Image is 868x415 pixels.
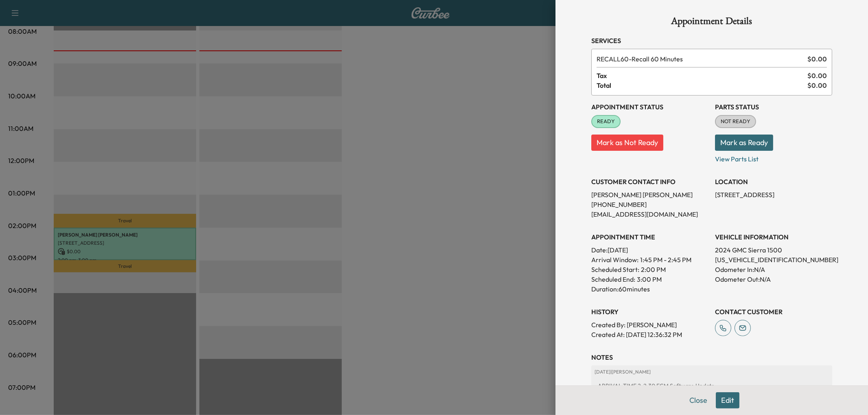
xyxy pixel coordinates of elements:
h3: CUSTOMER CONTACT INFO [591,177,708,187]
h3: LOCATION [715,177,832,187]
p: 2:00 PM [641,265,666,274]
p: Created At : [DATE] 12:36:32 PM [591,330,708,339]
span: $ 0.00 [807,54,827,64]
p: 2024 GMC Sierra 1500 [715,245,832,255]
p: [STREET_ADDRESS] [715,190,832,200]
p: Odometer In: N/A [715,265,832,274]
h3: Parts Status [715,102,832,112]
p: Odometer Out: N/A [715,274,832,284]
button: Edit [716,392,739,408]
p: Duration: 60 minutes [591,284,708,294]
h3: APPOINTMENT TIME [591,232,708,242]
p: [EMAIL_ADDRESS][DOMAIN_NAME] [591,209,708,219]
span: Recall 60 Minutes [597,54,804,64]
h3: CONTACT CUSTOMER [715,307,832,317]
p: Created By : [PERSON_NAME] [591,320,708,330]
span: Total [597,80,807,90]
p: [US_VEHICLE_IDENTIFICATION_NUMBER] [715,255,832,265]
p: Scheduled Start: [591,265,639,274]
span: READY [592,117,620,126]
p: [PHONE_NUMBER] [591,200,708,209]
h3: NOTES [591,352,832,362]
h3: Services [591,36,832,46]
div: ARRIVAL TIME 2-2:30 ECM Software Update [595,378,829,393]
button: Mark as Ready [715,135,773,151]
p: Date: [DATE] [591,245,708,255]
span: NOT READY [716,117,755,126]
p: Scheduled End: [591,274,635,284]
span: 1:45 PM - 2:45 PM [640,255,691,265]
p: Arrival Window: [591,255,708,265]
p: View Parts List [715,151,832,164]
p: 3:00 PM [637,274,662,284]
h3: Appointment Status [591,102,708,112]
h3: History [591,307,708,317]
span: $ 0.00 [807,71,827,80]
span: Tax [597,71,807,80]
p: [PERSON_NAME] [PERSON_NAME] [591,190,708,200]
h1: Appointment Details [591,16,832,29]
h3: VEHICLE INFORMATION [715,232,832,242]
p: [DATE] | [PERSON_NAME] [595,369,829,375]
span: $ 0.00 [807,80,827,90]
button: Mark as Not Ready [591,135,663,151]
button: Close [684,392,713,408]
